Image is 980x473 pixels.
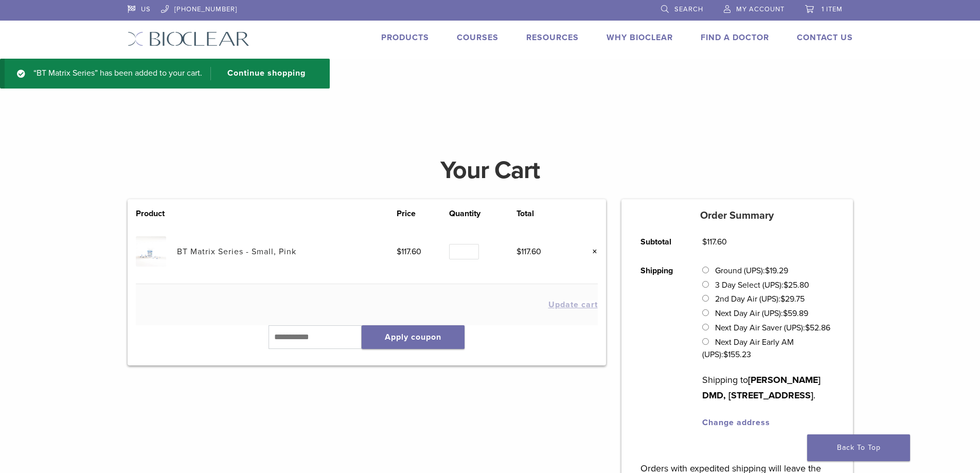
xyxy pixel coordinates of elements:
h5: Order Summary [621,209,853,222]
a: Products [381,32,429,43]
img: Bioclear [128,31,250,46]
a: Contact Us [797,32,853,43]
th: Quantity [449,207,516,220]
a: Change address [702,417,770,428]
span: 1 item [822,5,843,13]
span: Search [674,5,703,13]
span: $ [783,308,788,319]
p: Shipping to . [702,372,833,403]
a: Find A Doctor [701,32,769,43]
span: $ [805,323,810,333]
bdi: 29.75 [780,294,805,304]
label: 2nd Day Air (UPS): [715,294,805,304]
span: $ [397,247,401,257]
img: BT Matrix Series - Small, Pink [136,236,166,267]
th: Total [516,207,569,220]
bdi: 117.60 [397,247,421,257]
span: $ [783,280,788,290]
bdi: 25.80 [783,280,809,290]
th: Subtotal [629,227,691,256]
a: Remove this item [584,245,598,258]
a: Resources [526,32,579,43]
label: Ground (UPS): [715,266,788,276]
a: Back To Top [807,434,910,461]
th: Shipping [629,256,691,437]
span: $ [765,266,770,276]
bdi: 52.86 [805,323,830,333]
a: Continue shopping [210,67,313,80]
bdi: 59.89 [783,308,808,319]
th: Product [136,207,177,220]
label: Next Day Air Early AM (UPS): [702,337,793,360]
span: $ [702,237,707,247]
a: Why Bioclear [607,32,673,43]
a: BT Matrix Series - Small, Pink [177,247,296,257]
button: Apply coupon [362,325,465,349]
strong: [PERSON_NAME] DMD, [STREET_ADDRESS] [702,374,821,401]
button: Update cart [548,301,598,309]
th: Price [397,207,450,220]
label: Next Day Air Saver (UPS): [715,323,830,333]
h1: Your Cart [120,158,861,183]
span: $ [516,247,521,257]
bdi: 155.23 [723,349,751,360]
bdi: 19.29 [765,266,788,276]
a: Courses [457,32,498,43]
span: My Account [736,5,785,13]
span: $ [723,349,728,360]
bdi: 117.60 [516,247,541,257]
label: 3 Day Select (UPS): [715,280,809,290]
label: Next Day Air (UPS): [715,308,808,319]
span: $ [780,294,785,304]
bdi: 117.60 [702,237,727,247]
